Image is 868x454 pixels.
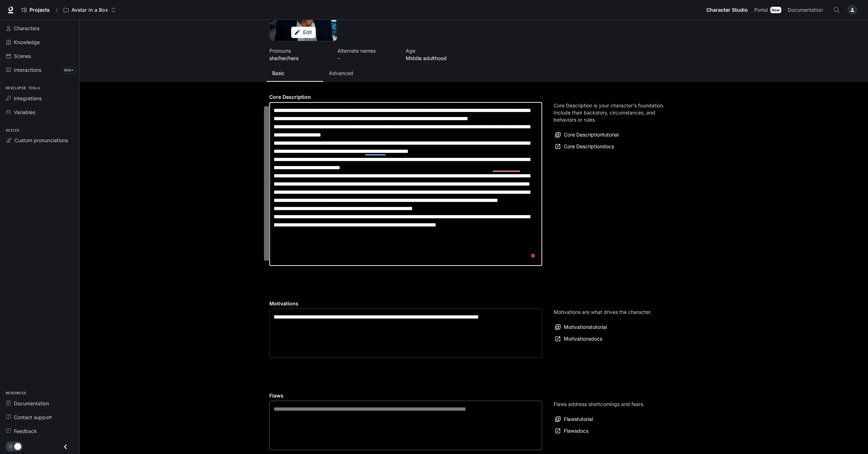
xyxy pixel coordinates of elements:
[269,392,542,399] h4: Flaws
[785,3,828,17] a: Documentation
[60,3,119,17] button: Open workspace menu
[788,6,823,15] span: Documentation
[554,309,652,316] p: Motivations are what drives the character.
[3,425,76,437] a: Feedback
[751,3,784,17] a: PortalNew
[14,66,41,74] span: Interactions
[3,397,76,410] a: Documentation
[830,3,844,17] button: Open Command Menu
[329,70,353,77] p: Advanced
[754,6,768,15] span: Portal
[269,54,329,62] p: she/her/hers
[3,134,76,146] a: Custom pronunciations
[14,108,35,116] span: Variables
[338,47,397,54] p: Alternate names
[14,400,49,407] span: Documentation
[3,106,76,118] a: Variables
[3,50,76,62] a: Scenes
[3,22,76,34] a: Characters
[554,425,590,437] a: Flawsdocs
[14,413,52,421] span: Contact support
[269,47,329,62] button: Open character details dialog
[269,401,542,450] div: Flaws
[29,7,50,13] span: Projects
[272,70,285,77] p: Basic
[269,94,542,101] h4: Core Description
[338,54,397,62] p: -
[406,54,465,62] p: Middle adulthood
[3,64,76,76] a: Interactions
[703,3,751,17] a: Character Studio
[554,333,604,345] a: Motivationsdocs
[14,427,37,435] span: Feedback
[3,411,76,423] a: Contact support
[554,413,595,425] button: Flawstutorial
[3,36,76,48] a: Knowledge
[14,25,39,32] span: Characters
[14,442,21,450] span: Dark mode toggle
[706,6,748,15] span: Character Studio
[15,137,68,144] span: Custom pronunciations
[274,106,538,262] textarea: To enrich screen reader interactions, please activate Accessibility in Grammarly extension settings
[14,52,31,60] span: Scenes
[554,401,645,408] p: Flaws address shortcomings and fears.
[14,95,42,102] span: Integrations
[269,47,329,54] p: Pronouns
[269,102,542,266] div: label
[58,439,74,454] button: Close drawer
[291,27,316,38] button: Edit
[71,7,108,13] p: Avatar in a Box
[554,321,609,333] button: Motivationstutorial
[3,92,76,105] a: Integrations
[18,3,53,17] a: Go to projects
[554,141,616,153] a: Core Descriptiondocs
[406,47,465,62] button: Open character details dialog
[269,300,542,307] h4: Motivations
[554,102,667,123] p: Core Description is your character's foundation. Include their backstory, circumstances, and beha...
[770,7,781,13] div: New
[14,38,40,46] span: Knowledge
[53,6,60,14] div: /
[61,66,76,74] span: 999+
[338,47,397,62] button: Open character details dialog
[554,129,620,141] button: Core Descriptiontutorial
[406,47,465,54] p: Age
